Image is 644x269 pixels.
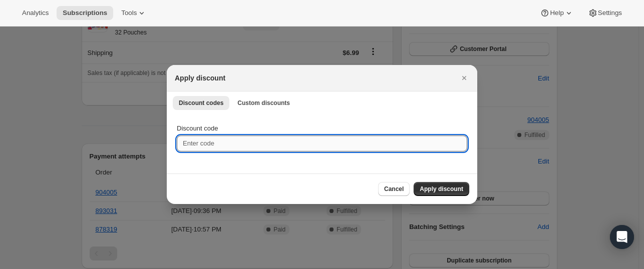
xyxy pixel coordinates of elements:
button: Analytics [16,6,55,20]
div: Discount codes [167,113,477,173]
span: Settings [598,9,622,17]
button: Settings [582,6,628,20]
button: Subscriptions [57,6,113,20]
h2: Apply discount [175,73,225,83]
button: Help [534,6,579,20]
span: Help [550,9,563,17]
input: Enter code [177,135,467,151]
button: Tools [115,6,153,20]
span: Discount code [177,124,218,132]
span: Apply discount [420,185,463,193]
button: Discount codes [173,96,229,110]
span: Discount codes [179,99,223,107]
button: Close [457,71,471,85]
span: Tools [121,9,137,17]
button: Apply discount [414,182,469,196]
span: Analytics [22,9,49,17]
div: Open Intercom Messenger [610,225,634,249]
span: Subscriptions [63,9,107,17]
button: Cancel [378,182,410,196]
span: Custom discounts [237,99,290,107]
button: Custom discounts [231,96,296,110]
span: Cancel [384,185,404,193]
